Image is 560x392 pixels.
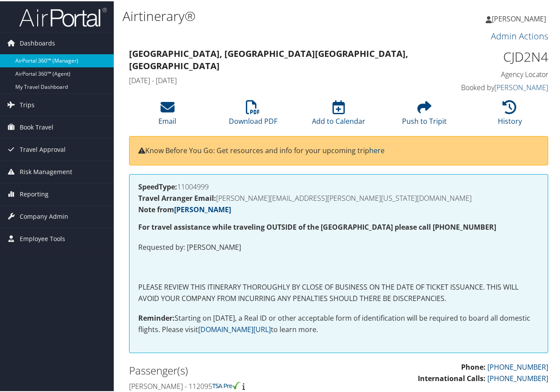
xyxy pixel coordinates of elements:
a: here [369,144,385,154]
h4: Agency Locator [453,68,548,78]
a: Download PDF [229,104,277,125]
h2: Passenger(s) [129,362,332,377]
a: Email [158,104,176,125]
h4: 11004999 [138,182,539,189]
p: Know Before You Go: Get resources and info for your upcoming trip [138,144,539,155]
strong: Travel Arranger Email: [138,192,216,202]
p: Requested by: [PERSON_NAME] [138,241,539,252]
h4: [PERSON_NAME] - 112095 [129,380,332,390]
img: tsa-precheck.png [212,380,241,388]
strong: For travel assistance while traveling OUTSIDE of the [GEOGRAPHIC_DATA] please call [PHONE_NUMBER] [138,221,496,231]
strong: Reminder: [138,312,175,322]
span: Book Travel [20,115,53,137]
span: Reporting [20,182,49,204]
a: [PERSON_NAME] [486,4,555,31]
h4: [DATE] - [DATE] [129,74,440,84]
span: Dashboards [20,31,55,53]
a: History [498,104,522,125]
a: Add to Calendar [312,104,365,125]
strong: International Calls: [418,372,486,382]
h1: CJD2N4 [453,46,548,65]
a: Admin Actions [491,29,548,41]
a: Push to Tripit [402,104,447,125]
span: Company Admin [20,204,68,226]
h4: Booked by [453,81,548,91]
h4: [PERSON_NAME][EMAIL_ADDRESS][PERSON_NAME][US_STATE][DOMAIN_NAME] [138,193,539,200]
a: [PERSON_NAME] [174,203,231,213]
span: Risk Management [20,160,72,182]
a: [PHONE_NUMBER] [487,361,548,371]
strong: Phone: [461,361,486,371]
span: Trips [20,93,35,115]
strong: SpeedType: [138,181,177,190]
a: [PERSON_NAME] [494,81,548,91]
strong: [GEOGRAPHIC_DATA], [GEOGRAPHIC_DATA] [GEOGRAPHIC_DATA], [GEOGRAPHIC_DATA] [129,46,408,70]
span: Employee Tools [20,227,65,248]
span: [PERSON_NAME] [492,13,546,22]
strong: Note from [138,203,231,213]
p: Starting on [DATE], a Real ID or other acceptable form of identification will be required to boar... [138,311,539,334]
h1: Airtinerary® [122,6,411,24]
a: [PHONE_NUMBER] [487,372,548,382]
p: PLEASE REVIEW THIS ITINERARY THOROUGHLY BY CLOSE OF BUSINESS ON THE DATE OF TICKET ISSUANCE. THIS... [138,280,539,303]
img: airportal-logo.png [19,6,107,26]
span: Travel Approval [20,137,66,159]
a: [DOMAIN_NAME][URL] [198,323,271,333]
